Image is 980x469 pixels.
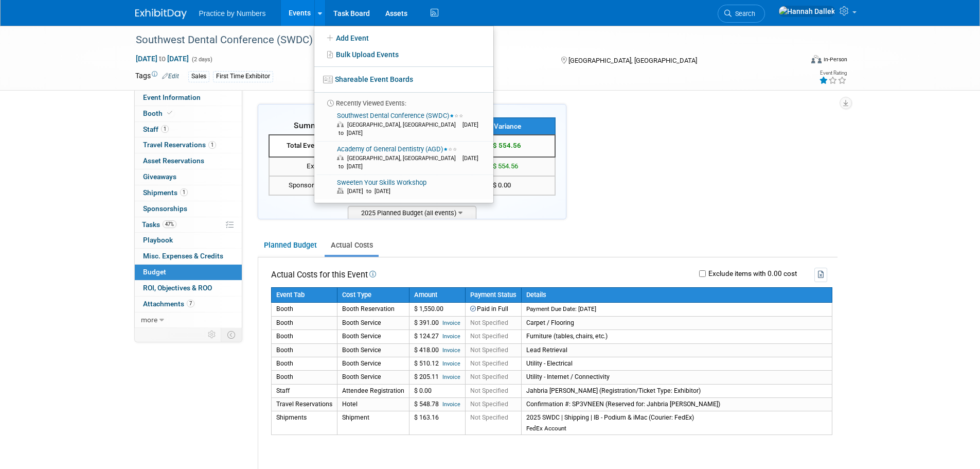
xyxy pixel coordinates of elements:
td: Actual Costs for this Event [271,268,376,282]
span: [GEOGRAPHIC_DATA], [GEOGRAPHIC_DATA] [347,155,461,162]
a: Southwest Dental Conference (SWDC) [GEOGRAPHIC_DATA], [GEOGRAPHIC_DATA] [DATE] to [DATE] [317,108,489,141]
span: $ 554.56 [493,142,521,149]
span: to [157,55,167,63]
span: more [141,316,157,324]
td: Attendee Registration [337,384,409,397]
span: 1 [180,188,188,196]
td: Paid in Full [465,303,521,316]
span: [DATE] [DATE] [135,54,189,63]
a: Shipments1 [135,185,242,201]
a: Shareable Event Boards [314,70,493,89]
td: Shipments [271,411,337,435]
a: Search [718,5,765,23]
td: $ 548.78 [409,397,465,411]
span: Attachments [143,300,194,308]
span: Booth [143,109,174,117]
span: Not Specified [470,346,508,354]
th: Payment Status [465,287,521,303]
td: Booth Service [337,316,409,329]
a: Misc. Expenses & Credits [135,249,242,264]
a: Add Event [314,30,493,46]
a: Playbook [135,233,242,248]
td: Booth [271,343,337,357]
a: Invoice [442,320,460,326]
span: [DATE] to [DATE] [347,188,396,195]
img: Format-Inperson.png [811,55,822,63]
td: Booth Reservation [337,303,409,316]
td: Carpet / Flooring [521,316,832,329]
div: Sponsorship Total [274,181,350,190]
td: Booth [271,371,337,384]
a: ROI, Objectives & ROO [135,281,242,296]
td: Toggle Event Tabs [221,328,242,341]
span: Giveaways [143,172,176,181]
a: Invoice [442,333,460,340]
img: seventboard-3.png [323,76,333,83]
td: Shipment [337,411,409,435]
a: Actual Costs [325,236,379,255]
div: Sales [188,71,209,82]
span: (2 days) [191,56,212,63]
span: 1 [208,141,216,149]
a: Tasks47% [135,217,242,233]
span: [DATE] to [DATE] [337,155,478,170]
span: Not Specified [470,401,508,408]
td: Booth Service [337,343,409,357]
td: Booth [271,330,337,343]
span: Staff [143,125,169,133]
td: $ 0.00 [409,384,465,397]
span: Travel Reservations [143,141,216,149]
td: $ 205.11 [409,371,465,384]
td: Travel Reservations [271,397,337,411]
td: Booth Service [337,371,409,384]
td: Booth [271,303,337,316]
span: Budget [143,268,166,276]
span: $ 554.56 [493,162,518,170]
span: Playbook [143,236,173,244]
td: Utility - Electrical [521,357,832,370]
span: Not Specified [470,319,508,326]
span: ROI, Objectives & ROO [143,284,212,292]
span: Summary [294,120,330,130]
a: Travel Reservations1 [135,137,242,153]
td: Booth Service [337,357,409,370]
a: Sponsorships [135,201,242,217]
a: Sweeten Your Skills Workshop [DATE] to [DATE] [317,175,489,200]
th: Event Tab [271,287,337,303]
th: Variance [488,118,555,135]
div: First Time Exhibitor [213,71,273,82]
td: $ 391.00 [409,316,465,329]
span: $ 0.00 [493,181,511,189]
a: Event Information [135,90,242,106]
span: Asset Reservations [143,157,204,165]
td: $ 124.27 [409,330,465,343]
a: Invoice [442,374,460,380]
div: Total Event Budget [274,141,350,151]
div: FedEx Account [526,425,827,432]
a: Edit [162,73,179,80]
span: Sponsorships [143,204,187,213]
a: Budget [135,265,242,280]
a: Academy of General Dentistry (AGD) [GEOGRAPHIC_DATA], [GEOGRAPHIC_DATA] [DATE] to [DATE] [317,142,489,175]
a: Asset Reservations [135,153,242,169]
a: Invoice [442,360,460,367]
span: 1 [161,125,169,133]
img: Hannah Dallek [778,6,835,17]
span: Not Specified [470,333,508,340]
div: Exhibit Total [274,162,350,171]
span: 47% [163,220,176,228]
td: Booth Service [337,330,409,343]
label: Exclude items with 0.00 cost [706,270,797,277]
td: $ 510.12 [409,357,465,370]
td: Booth [271,357,337,370]
span: Not Specified [470,373,508,380]
td: Lead Retrieval [521,343,832,357]
a: Staff1 [135,122,242,137]
td: Booth [271,316,337,329]
td: Confirmation #: SP3VNEEN (Reserved for: Jahbria [PERSON_NAME]) [521,397,832,411]
span: Shipments [143,188,188,197]
a: Attachments7 [135,297,242,312]
td: Jahbria [PERSON_NAME] (Registration/Ticket Type: Exhibitor) [521,384,832,397]
span: Not Specified [470,414,508,421]
td: Hotel [337,397,409,411]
